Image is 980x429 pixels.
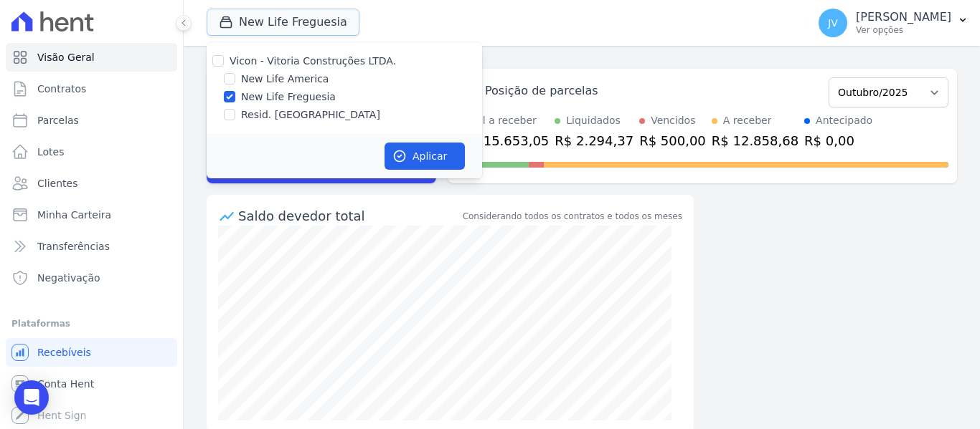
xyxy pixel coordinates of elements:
div: Open Intercom Messenger [14,380,49,415]
div: Vencidos [651,113,695,128]
a: Transferências [6,232,177,261]
a: Conta Hent [6,370,177,398]
div: R$ 12.858,68 [712,131,798,150]
a: Visão Geral [6,43,177,72]
div: Considerando todos os contratos e todos os meses [463,210,682,223]
div: Posição de parcelas [485,82,598,100]
div: R$ 500,00 [639,131,706,150]
label: Vicon - Vitoria Construções LTDA. [230,55,396,67]
span: Transferências [37,239,110,254]
button: JV [PERSON_NAME] Ver opções [807,3,980,43]
button: Aplicar [385,143,465,170]
p: Ver opções [856,24,951,36]
label: New Life Freguesia [241,90,336,105]
div: R$ 15.653,05 [462,131,549,150]
a: Parcelas [6,106,177,135]
a: Negativação [6,264,177,292]
div: Total a receber [462,113,549,128]
a: Contratos [6,74,177,103]
label: Resid. [GEOGRAPHIC_DATA] [241,107,380,122]
span: Contratos [37,82,86,96]
div: Saldo devedor total [238,206,460,226]
div: Plataformas [11,315,171,332]
span: Lotes [37,145,65,159]
div: Liquidados [566,113,621,128]
a: Clientes [6,169,177,198]
span: Negativação [37,271,100,285]
a: Recebíveis [6,338,177,367]
span: Clientes [37,176,77,191]
span: Recebíveis [37,345,91,360]
p: [PERSON_NAME] [856,10,951,24]
div: R$ 0,00 [804,131,872,150]
button: New Life Freguesia [207,9,359,36]
a: Lotes [6,138,177,166]
span: Minha Carteira [37,208,111,222]
span: JV [828,18,838,28]
div: A receber [723,113,772,128]
div: Antecipado [816,113,872,128]
span: Visão Geral [37,50,95,64]
span: Parcelas [37,113,79,127]
a: Minha Carteira [6,201,177,229]
div: R$ 2.294,37 [555,131,633,150]
label: New Life America [241,72,329,87]
span: Conta Hent [37,377,94,391]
